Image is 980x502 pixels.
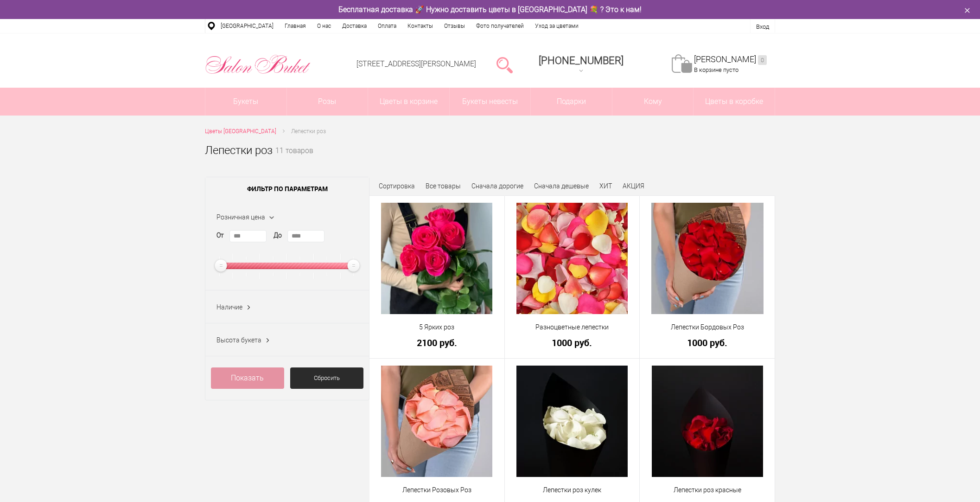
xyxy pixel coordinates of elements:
[471,182,523,190] a: Сначала дорогие
[205,88,286,116] a: Букеты
[402,19,439,33] a: Контакты
[216,336,261,344] span: Высота букета
[652,366,763,477] img: Лепестки роз красные
[312,19,337,33] a: О нас
[694,88,775,116] a: Цветы в коробке
[205,142,273,159] h1: Лепестки роз
[205,177,369,200] span: Фильтр по параметрам
[198,5,782,14] div: Бесплатная доставка 🚀 Нужно доставить цветы в [GEOGRAPHIC_DATA] 💐 ? Это к нам!
[511,322,634,332] a: Разноцветные лепестки
[450,88,531,116] a: Букеты невесты
[439,19,471,33] a: Отзывы
[375,338,498,348] a: 2100 руб.
[694,66,738,73] span: В корзине пусто
[651,203,764,314] img: Лепестки Бордовых Роз
[291,128,326,135] span: Лепестки роз
[216,303,242,311] span: Наличие
[599,182,612,190] a: ХИТ
[471,19,529,33] a: Фото получателей
[756,23,769,30] a: Вход
[539,55,624,66] span: [PHONE_NUMBER]
[216,231,224,240] label: От
[646,485,769,495] a: Лепестки роз красные
[375,322,498,332] a: 5 Ярких роз
[274,231,282,240] label: До
[533,51,629,78] a: [PHONE_NUMBER]
[205,127,276,136] a: Цветы [GEOGRAPHIC_DATA]
[290,367,363,389] a: Сбросить
[531,88,612,116] a: Подарки
[511,485,634,495] a: Лепестки роз кулек
[337,19,372,33] a: Доставка
[215,19,279,33] a: [GEOGRAPHIC_DATA]
[216,213,265,221] span: Розничная цена
[511,338,634,348] a: 1000 руб.
[279,19,312,33] a: Главная
[516,366,628,477] img: Лепестки роз кулек
[623,182,644,190] a: АКЦИЯ
[529,19,584,33] a: Уход за цветами
[694,54,767,65] a: [PERSON_NAME]
[534,182,589,190] a: Сначала дешевые
[516,203,628,314] img: Разноцветные лепестки
[205,128,276,135] span: Цветы [GEOGRAPHIC_DATA]
[287,88,368,116] a: Розы
[426,182,461,190] a: Все товары
[758,55,767,65] ins: 0
[205,52,311,77] img: Цветы Нижний Новгород
[381,366,492,477] img: Лепестки Розовых Роз
[646,338,769,348] a: 1000 руб.
[275,148,313,170] small: 11 товаров
[356,59,476,68] a: [STREET_ADDRESS][PERSON_NAME]
[612,88,694,116] span: Кому
[381,203,492,314] img: 5 Ярких роз
[368,88,449,116] a: Цветы в корзине
[372,19,402,33] a: Оплата
[646,322,769,332] a: Лепестки Бордовых Роз
[379,182,415,190] span: Сортировка
[375,485,498,495] a: Лепестки Розовых Роз
[211,367,284,389] a: Показать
